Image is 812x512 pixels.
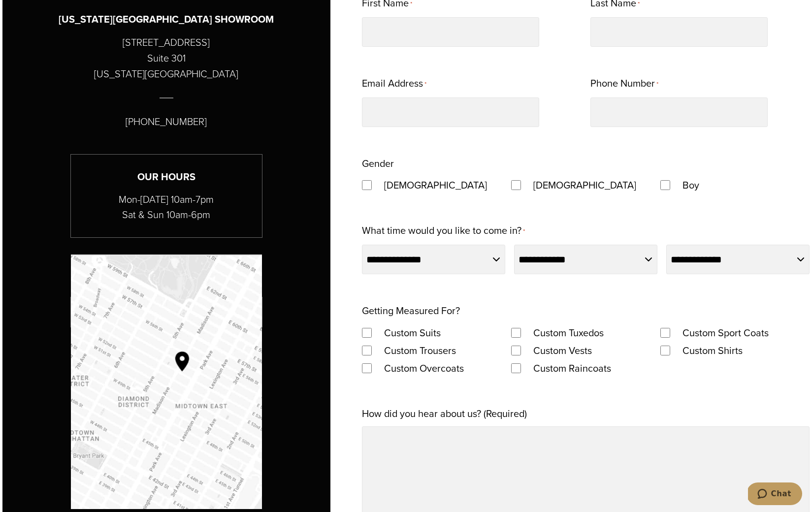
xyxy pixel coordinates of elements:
label: What time would you like to come in? [362,222,525,241]
legend: Getting Measured For? [362,302,460,320]
label: Custom Shirts [673,342,752,359]
legend: Gender [362,155,394,172]
p: Mon-[DATE] 10am-7pm Sat & Sun 10am-6pm [71,192,262,223]
label: [DEMOGRAPHIC_DATA] [523,176,646,194]
label: [DEMOGRAPHIC_DATA] [374,176,497,194]
p: [STREET_ADDRESS] Suite 301 [US_STATE][GEOGRAPHIC_DATA] [94,34,238,82]
img: Google map with pin showing Alan David location at Madison Avenue & 53rd Street NY [71,255,262,509]
label: How did you hear about us? (Required) [362,405,527,422]
p: [PHONE_NUMBER] [126,114,207,129]
label: Custom Trousers [374,342,466,359]
label: Custom Tuxedos [523,324,614,342]
label: Boy [673,176,709,194]
label: Custom Sport Coats [673,324,779,342]
label: Custom Raincoats [523,359,621,377]
label: Custom Vests [523,342,602,359]
label: Email Address [362,74,426,94]
label: Custom Suits [374,324,451,342]
label: Phone Number [590,74,658,94]
label: Custom Overcoats [374,359,474,377]
iframe: Opens a widget where you can chat to one of our agents [748,482,802,507]
h3: Our Hours [71,169,262,185]
h3: [US_STATE][GEOGRAPHIC_DATA] SHOWROOM [59,12,274,27]
a: Map to Alan David Custom [71,255,262,509]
